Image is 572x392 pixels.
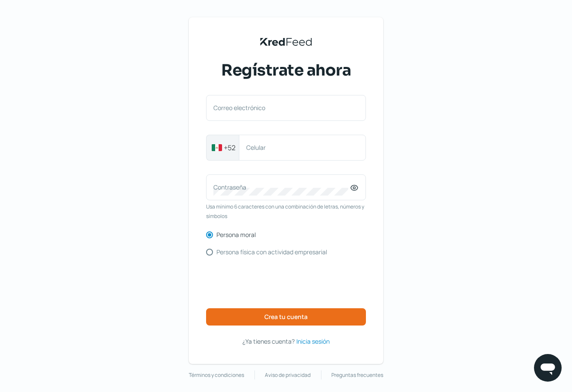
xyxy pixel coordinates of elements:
label: Correo electrónico [213,104,350,112]
label: Persona moral [216,232,256,238]
label: Persona física con actividad empresarial [216,249,327,255]
span: Crea tu cuenta [264,314,308,320]
iframe: reCAPTCHA [220,266,352,300]
a: Aviso de privacidad [265,370,311,380]
span: Regístrate ahora [221,60,351,81]
a: Inicia sesión [296,336,330,347]
span: Usa mínimo 6 caracteres con una combinación de letras, números y símbolos [206,202,366,221]
label: Contraseña [213,183,350,191]
label: Celular [246,143,350,152]
a: Términos y condiciones [189,370,244,380]
span: ¿Ya tienes cuenta? [242,337,295,345]
span: +52 [224,142,235,153]
img: chatIcon [539,359,556,376]
a: Preguntas frecuentes [331,370,383,380]
button: Crea tu cuenta [206,308,366,326]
